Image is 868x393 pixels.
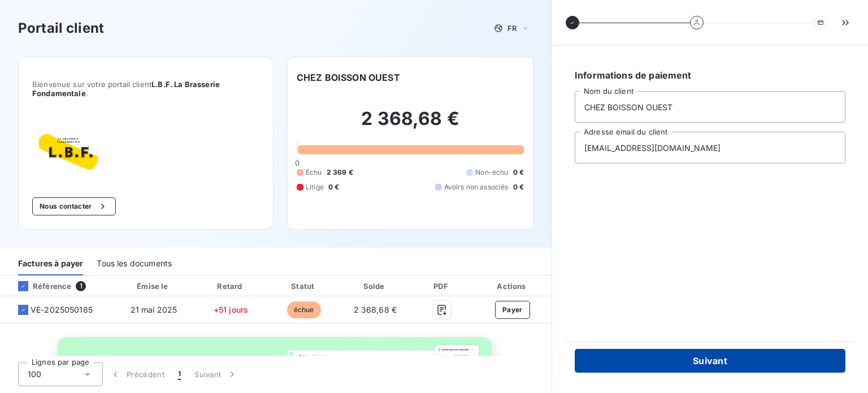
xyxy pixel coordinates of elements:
[513,167,524,178] span: 0 €
[103,362,171,386] button: Précédent
[76,281,86,291] span: 1
[476,280,549,292] div: Actions
[9,281,71,291] div: Référence
[413,280,471,292] div: PDF
[270,280,338,292] div: Statut
[295,158,300,167] span: 0
[32,80,220,98] span: L.B.F. La Brasserie Fondamentale
[575,91,845,123] input: placeholder
[354,305,397,314] span: 2 368,68 €
[513,182,524,192] span: 0 €
[475,167,508,178] span: Non-échu
[171,362,188,386] button: 1
[575,68,845,82] h6: Informations de paiement
[32,125,105,179] img: Company logo
[18,252,83,275] div: Factures à payer
[342,280,408,292] div: Solde
[97,252,172,275] div: Tous les documents
[28,369,41,380] span: 100
[32,197,116,215] button: Nous contacter
[18,18,104,38] h3: Portail client
[444,182,509,192] span: Avoirs non associés
[297,107,524,141] h2: 2 368,68 €
[495,301,530,319] button: Payer
[575,349,845,373] button: Suivant
[31,304,93,316] span: VE-2025050185
[196,280,266,292] div: Retard
[327,167,353,178] span: 2 369 €
[507,24,517,33] span: FR
[287,301,321,318] span: échue
[306,167,322,178] span: Échu
[214,305,248,314] span: +51 jours
[116,280,192,292] div: Émise le
[575,132,845,163] input: placeholder
[178,369,181,380] span: 1
[328,182,339,192] span: 0 €
[32,80,259,98] span: Bienvenue sur votre portail client .
[188,362,245,386] button: Suivant
[297,71,400,84] h6: CHEZ BOISSON OUEST
[306,182,324,192] span: Litige
[131,305,177,314] span: 21 mai 2025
